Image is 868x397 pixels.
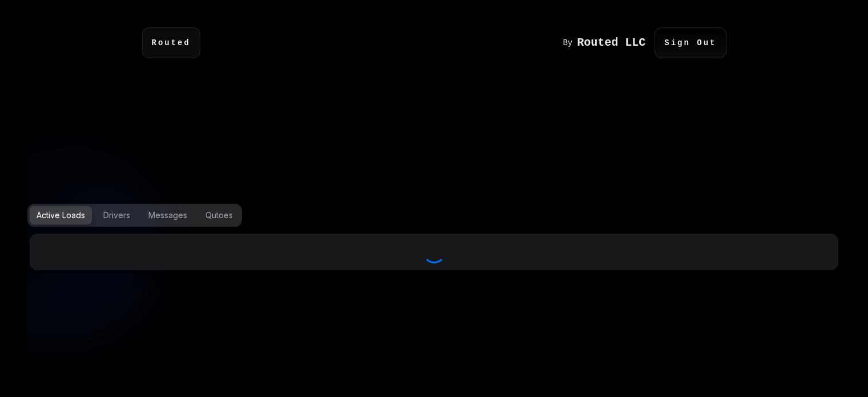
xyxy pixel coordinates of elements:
div: Options [27,204,841,227]
h1: Routed LLC [577,37,645,49]
p: Sign Out [655,27,726,58]
a: By Routed LLC [563,37,655,49]
div: Options [27,204,242,227]
div: Drivers [103,210,130,221]
div: Messages [148,210,187,221]
code: Sign Out [664,37,716,49]
div: Qutoes [205,210,233,221]
div: Active Loads [37,210,85,221]
code: Routed [152,37,191,49]
div: Loading [37,240,831,263]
